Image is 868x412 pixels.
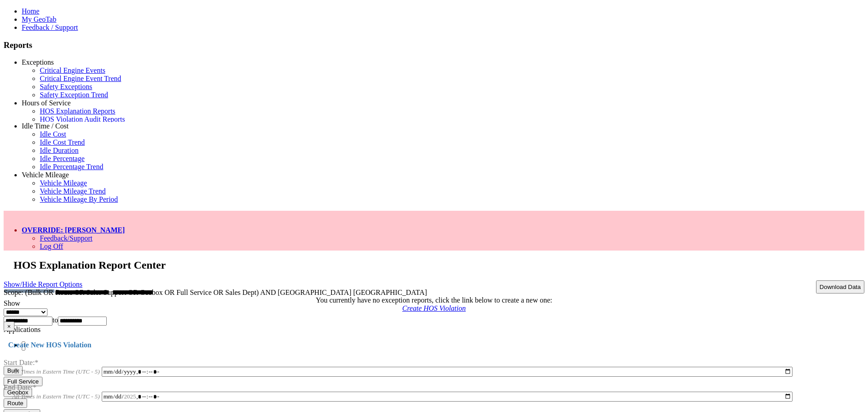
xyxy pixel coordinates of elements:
a: Vehicle Mileage [40,179,87,187]
a: Idle Percentage [40,155,85,162]
button: × [4,322,14,331]
div: You currently have no exception reports, click the link below to create a new one: [4,296,864,304]
a: Vehicle Mileage By Period [40,195,118,203]
a: Idle Percentage Trend [40,163,103,170]
h3: Reports [4,40,864,50]
a: My GeoTab [22,15,57,23]
a: Vehicle Mileage [22,171,69,179]
a: OVERRIDE: [PERSON_NAME] [22,226,125,234]
a: Exceptions [22,58,54,66]
span: All Times in Eastern Time (UTC - 5) [12,393,100,400]
span: Scope: (Bulk OR Route OR Sales Support OR Geobox OR Full Service OR Sales Dept) AND [GEOGRAPHIC_D... [4,289,427,296]
a: HOS Explanation Reports [40,107,115,115]
a: Show/Hide Report Options [4,278,82,290]
a: Idle Duration [40,147,79,154]
a: Feedback / Support [22,24,78,31]
label: Show [4,299,20,307]
a: Home [22,7,39,15]
a: Critical Engine Events [40,66,105,74]
a: Idle Cost [40,130,66,138]
a: Log Off [40,242,63,250]
label: Applications [4,326,41,333]
a: HOS Violation Audit Reports [40,115,125,123]
a: Safety Exception Trend [40,91,108,99]
a: Hours of Service [22,99,71,107]
label: Start Date:* [4,347,38,366]
a: Idle Time / Cost [22,122,69,130]
h4: Create New HOS Violation [4,341,864,349]
a: Critical Engine Event Trend [40,75,121,82]
button: Route [4,398,27,408]
label: End Date:* [4,372,36,391]
span: to [52,316,58,324]
span: All Times in Eastern Time (UTC - 5) [12,368,100,375]
a: Idle Cost Trend [40,138,85,146]
h2: HOS Explanation Report Center [14,259,864,271]
button: Download Data [816,280,864,294]
a: Feedback/Support [40,234,92,242]
a: Safety Exceptions [40,83,92,90]
a: Create HOS Violation [402,304,466,312]
a: Vehicle Mileage Trend [40,187,106,195]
